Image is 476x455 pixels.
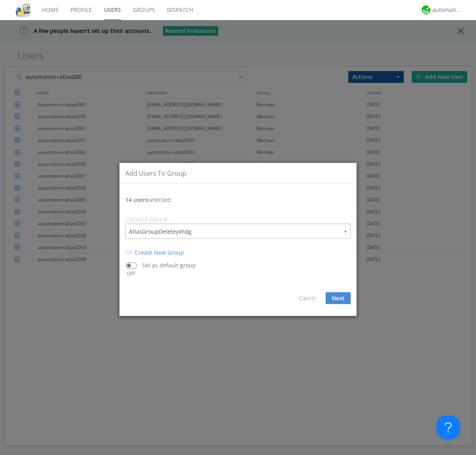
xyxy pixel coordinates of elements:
div: automation+atlas [432,6,462,14]
input: Type to find a group to add users to [126,224,350,238]
span: 14 users [125,196,148,204]
div: OFF [122,270,140,277]
img: d2d01cd9b4174d08988066c6d424eccd [422,6,430,14]
span: selected: [125,196,172,204]
span: or [125,249,133,256]
p: Set as default group [142,261,196,270]
div: Choose Group [125,216,351,224]
span: Create New Group [135,249,184,256]
button: Next [326,292,351,304]
a: Cancel [299,294,316,302]
div: Add users to group [125,169,186,178]
img: cddb5a64eb264b2086981ab96f4c1ba7 [16,3,30,17]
